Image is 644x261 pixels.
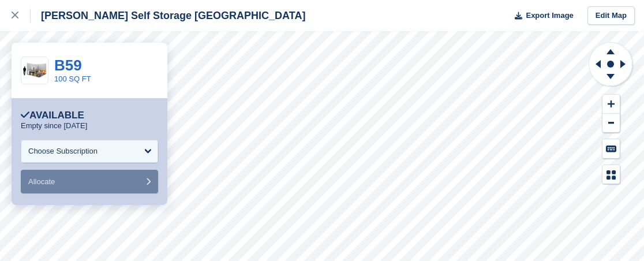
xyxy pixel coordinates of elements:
button: Export Image [508,6,574,25]
p: Empty since [DATE] [21,121,87,130]
div: Available [21,110,84,121]
div: [PERSON_NAME] Self Storage [GEOGRAPHIC_DATA] [31,9,305,23]
span: Allocate [28,177,55,186]
button: Map Legend [602,165,620,184]
div: Choose Subscription [28,146,98,157]
a: Edit Map [587,6,635,25]
button: Allocate [21,170,158,193]
a: B59 [54,57,82,74]
span: Export Image [526,10,573,21]
button: Zoom In [602,95,620,114]
img: 100-sqft-unit.jpg [21,61,48,81]
button: Zoom Out [602,114,620,133]
a: 100 SQ FT [54,74,91,83]
button: Keyboard Shortcuts [602,139,620,158]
